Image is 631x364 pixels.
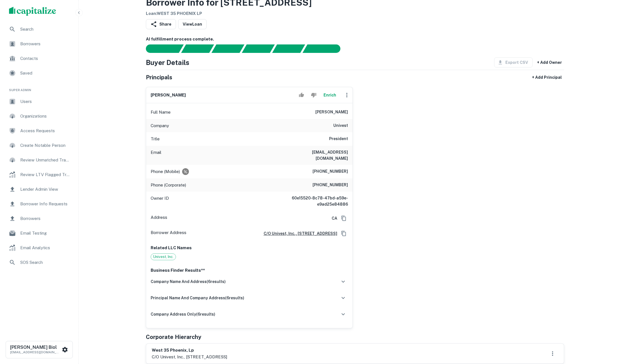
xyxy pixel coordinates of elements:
a: Create Notable Person [4,139,74,152]
p: Phone (Corporate) [151,182,186,188]
li: Super Admin [4,81,74,95]
iframe: Chat Widget [603,319,631,346]
div: Requests to not be contacted at this number [182,168,189,175]
span: Borrowers [20,215,71,222]
button: Share [146,19,176,29]
p: Owner ID [151,195,169,207]
h6: President [329,136,348,142]
span: Lender Admin View [20,186,71,193]
button: Copy Address [340,214,348,223]
span: Review Unmatched Transactions [20,157,71,163]
a: Organizations [4,109,74,123]
h6: principal name and company address ( 6 results) [151,295,244,301]
div: AI fulfillment process complete. [303,44,347,53]
h6: company name and address ( 6 results) [151,278,226,285]
button: Reject [309,89,318,101]
h6: [PHONE_NUMBER] [313,182,348,188]
p: Address [151,214,167,223]
p: Related LLC Names [151,244,348,251]
h6: [PERSON_NAME] [315,109,348,116]
a: c/o univest, inc., [STREET_ADDRESS] [259,230,337,237]
button: Copy Address [340,229,348,238]
span: Email Testing [20,230,71,237]
a: Review LTV Flagged Transactions [4,168,74,181]
span: Contacts [20,55,71,62]
h6: [PERSON_NAME] Biol [10,345,61,350]
h6: CA [327,215,337,221]
a: Email Analytics [4,241,74,255]
img: capitalize-logo.png [9,7,56,16]
a: Saved [4,66,74,80]
p: Phone (Mobile) [151,168,180,175]
h6: univest [333,122,348,129]
h6: [PHONE_NUMBER] [313,168,348,175]
button: + Add Principal [530,72,564,82]
a: Review Unmatched Transactions [4,153,74,167]
span: Search [20,26,71,33]
a: Borrowers [4,212,74,225]
a: ViewLoan [178,19,207,29]
p: Business Finder Results** [151,267,348,274]
button: [PERSON_NAME] Biol[EMAIL_ADDRESS][DOMAIN_NAME] [6,341,73,358]
div: Your request is received and processing... [181,44,214,53]
span: SOS Search [20,259,71,266]
span: Email Analytics [20,244,71,251]
p: Email [151,149,161,161]
a: Contacts [4,52,74,65]
h6: west 35 phoenix, lp [152,347,227,354]
a: Borrowers [4,37,74,51]
p: Borrower Address [151,229,186,238]
button: + Add Owner [535,57,564,68]
p: Title [151,136,160,142]
span: Borrowers [20,41,71,47]
h6: [PERSON_NAME] [151,92,186,98]
span: Borrower Info Requests [20,201,71,207]
span: Users [20,98,71,105]
a: Search [4,23,74,36]
span: Organizations [20,113,71,120]
h5: Principals [146,73,172,82]
h6: 60e15520-8c78-47bd-a59e-e9ad25e84886 [281,195,348,207]
a: Access Requests [4,124,74,138]
span: Univest, Inc. [151,254,176,260]
h5: Corporate Hierarchy [146,333,201,341]
p: [EMAIL_ADDRESS][DOMAIN_NAME] [10,350,61,355]
div: Sending borrower request to AI... [139,44,181,53]
a: SOS Search [4,256,74,269]
span: Access Requests [20,127,71,134]
h4: Buyer Details [146,57,189,68]
button: Accept [297,89,306,101]
a: Lender Admin View [4,183,74,196]
div: Principals found, AI now looking for contact information... [242,44,275,53]
a: Users [4,95,74,108]
span: Create Notable Person [20,142,71,149]
h6: Loan : WEST 35 PHOENIX LP [146,10,312,17]
button: Enrich [321,89,339,101]
p: Company [151,122,169,129]
span: Review LTV Flagged Transactions [20,171,71,178]
div: Principals found, still searching for contact information. This may take time... [272,44,305,53]
h6: [EMAIL_ADDRESS][DOMAIN_NAME] [281,149,348,161]
p: Full Name [151,109,171,116]
p: c/o univest, inc., [STREET_ADDRESS] [152,354,227,360]
div: Documents found, AI parsing details... [211,44,244,53]
a: Borrower Info Requests [4,197,74,211]
a: Email Testing [4,226,74,240]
